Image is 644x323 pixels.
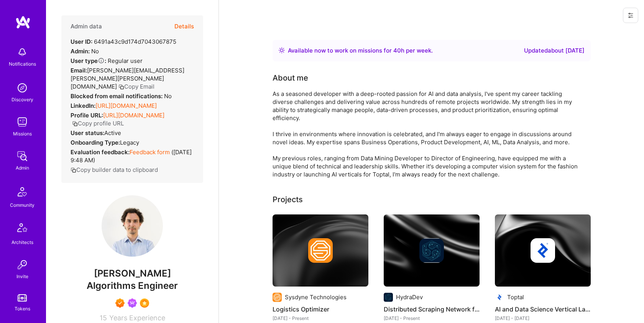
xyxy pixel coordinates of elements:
img: SelectionTeam [140,298,149,308]
button: Details [174,15,194,38]
span: 15 [100,314,107,322]
a: [URL][DOMAIN_NAME] [95,102,157,109]
a: Feedback form [130,148,170,156]
div: [DATE] - Present [273,314,368,322]
a: [URL][DOMAIN_NAME] [103,112,164,119]
img: bell [15,44,30,60]
h4: Logistics Optimizer [273,304,368,314]
img: discovery [15,80,30,96]
img: Company logo [419,238,444,263]
img: Company logo [495,293,504,302]
strong: Profile URL: [71,112,103,119]
img: User Avatar [102,195,163,257]
button: Copy profile URL [72,119,124,127]
img: Invite [15,257,30,272]
img: Company logo [384,293,393,302]
img: Community [13,183,31,201]
strong: Onboarding Type: [71,139,120,146]
strong: User type : [71,57,106,64]
strong: User status: [71,129,104,137]
img: Company logo [308,238,333,263]
div: Community [10,201,34,209]
div: Invite [16,272,28,280]
div: About me [273,72,308,84]
div: Regular user [71,57,143,65]
img: logo [15,15,31,29]
div: Missions [13,130,32,138]
div: Toptal [507,293,524,301]
div: No [71,92,172,100]
span: Years Experience [109,314,165,322]
div: Admin [16,164,29,172]
div: ( [DATE] 9:48 AM ) [71,148,194,164]
div: Available now to work on missions for h per week . [288,46,433,55]
button: Copy Email [118,82,154,91]
div: HydraDev [396,293,423,301]
img: tokens [18,294,27,302]
div: [DATE] - [DATE] [495,314,591,322]
img: cover [273,214,368,287]
img: Company logo [531,238,555,263]
img: Architects [13,220,31,238]
div: Sysdyne Technologies [285,293,347,301]
img: Availability [279,47,285,53]
img: Exceptional A.Teamer [115,298,125,308]
strong: Evaluation feedback: [71,148,130,156]
div: Architects [11,238,33,246]
div: [DATE] - Present [384,314,480,322]
img: Been on Mission [128,298,137,308]
span: [PERSON_NAME] [61,268,203,279]
img: cover [384,214,480,287]
strong: Email: [71,67,87,74]
strong: Admin: [71,48,90,55]
strong: User ID: [71,38,92,45]
i: icon Copy [118,84,124,90]
i: icon Copy [71,167,76,173]
div: Notifications [9,60,36,68]
div: No [71,47,99,55]
h4: Admin data [71,23,102,30]
span: 40 [393,47,401,54]
button: Copy builder data to clipboard [71,166,158,174]
span: legacy [120,139,139,146]
div: Discovery [11,96,33,104]
div: 6491a43c9d174d7043067875 [71,38,176,46]
img: teamwork [15,114,30,130]
strong: Blocked from email notifications: [71,92,164,100]
div: Updated about [DATE] [524,46,585,55]
i: Help [98,57,105,64]
i: icon Copy [72,121,78,127]
span: [PERSON_NAME][EMAIL_ADDRESS][PERSON_NAME][PERSON_NAME][DOMAIN_NAME] [71,67,184,90]
h4: AI and Data Science Vertical Launch [495,304,591,314]
h4: Distributed Scraping Network for Real Estate Data [384,304,480,314]
img: Company logo [273,293,282,302]
img: cover [495,214,591,287]
div: Projects [273,194,303,205]
img: admin teamwork [15,148,30,164]
div: As a seasoned developer with a deep-rooted passion for AI and data analysis, I've spent my career... [273,90,579,178]
strong: LinkedIn: [71,102,95,109]
div: Tokens [15,305,30,313]
span: Algorithms Engineer [87,280,178,291]
span: Active [104,129,121,137]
